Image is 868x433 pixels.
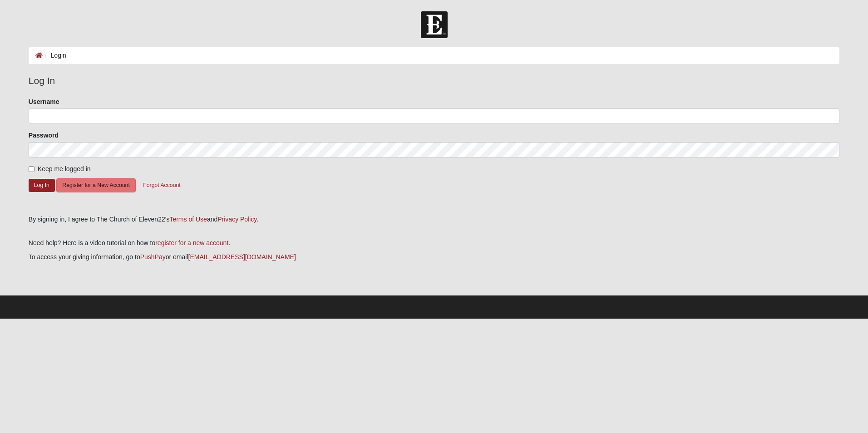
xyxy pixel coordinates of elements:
a: PushPay [140,253,166,261]
a: [EMAIL_ADDRESS][DOMAIN_NAME] [188,253,296,261]
button: Forgot Account [137,178,186,192]
span: Keep me logged in [38,165,91,172]
button: Register for a New Account [56,178,135,192]
button: Log In [29,179,55,192]
li: Login [43,51,66,60]
a: Terms of Use [169,216,207,223]
div: By signing in, I agree to The Church of Eleven22's and . [29,215,839,224]
img: Church of Eleven22 Logo [421,11,448,38]
p: Need help? Here is a video tutorial on how to . [29,238,839,248]
legend: Log In [29,74,839,88]
label: Username [29,97,59,106]
label: Password [29,131,59,140]
a: register for a new account [155,239,228,246]
a: Privacy Policy [217,216,256,223]
p: To access your giving information, go to or email [29,252,839,262]
input: Keep me logged in [29,166,35,172]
